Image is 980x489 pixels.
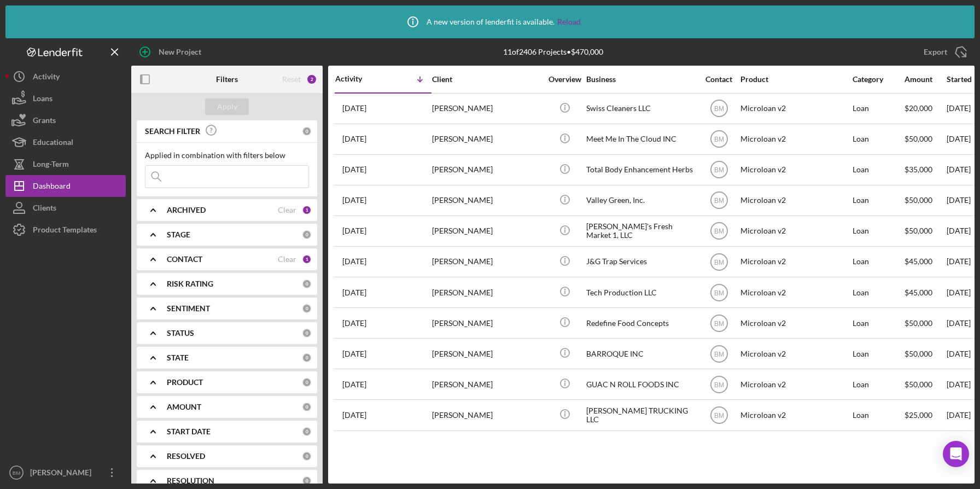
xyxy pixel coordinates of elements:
[302,353,312,363] div: 0
[302,451,312,461] div: 0
[5,153,126,175] button: Long-Term
[905,247,946,276] div: $45,000
[167,427,211,436] b: START DATE
[905,75,946,84] div: Amount
[714,319,724,327] text: BM
[740,247,850,276] div: Microloan v2
[5,88,126,109] button: Loans
[905,400,946,429] div: $25,000
[586,75,696,84] div: Business
[853,247,903,276] div: Loan
[740,94,850,123] div: Microloan v2
[342,226,366,235] time: 2025-08-01 21:40
[586,186,696,215] div: Valley Green, Inc.
[342,350,366,358] time: 2025-07-17 01:09
[217,98,237,115] div: Apply
[432,217,541,246] div: [PERSON_NAME]
[905,278,946,307] div: $45,000
[740,125,850,154] div: Microloan v2
[740,155,850,184] div: Microloan v2
[342,104,366,113] time: 2025-08-06 23:19
[5,219,126,241] a: Product Templates
[342,257,366,266] time: 2025-07-31 00:11
[33,219,97,243] div: Product Templates
[853,308,903,337] div: Loan
[853,400,903,429] div: Loan
[586,155,696,184] div: Total Body Enhancement Herbs
[924,41,947,63] div: Export
[905,125,946,154] div: $50,000
[503,48,603,56] div: 11 of 2406 Projects • $470,000
[740,278,850,307] div: Microloan v2
[167,403,201,411] b: AMOUNT
[5,175,126,197] a: Dashboard
[586,308,696,337] div: Redefine Food Concepts
[853,186,903,215] div: Loan
[853,339,903,368] div: Loan
[216,75,238,84] b: Filters
[943,441,969,467] div: Open Intercom Messenger
[853,94,903,123] div: Loan
[913,41,975,63] button: Export
[399,8,581,36] div: A new version of lenderfit is available.
[167,329,194,337] b: STATUS
[586,125,696,154] div: Meet Me In The Cloud INC
[145,151,309,160] div: Applied in combination with filters below
[302,304,312,313] div: 0
[740,75,850,84] div: Product
[714,166,724,174] text: BM
[5,197,126,219] button: Clients
[432,247,541,276] div: [PERSON_NAME]
[33,66,60,90] div: Activity
[167,280,213,288] b: RISK RATING
[302,126,312,136] div: 0
[432,278,541,307] div: [PERSON_NAME]
[5,66,126,88] button: Activity
[33,109,56,134] div: Grants
[167,206,206,214] b: ARCHIVED
[714,258,724,266] text: BM
[167,230,190,239] b: STAGE
[342,165,366,174] time: 2025-08-06 02:01
[432,94,541,123] div: [PERSON_NAME]
[167,378,203,387] b: PRODUCT
[740,217,850,246] div: Microloan v2
[167,255,202,264] b: CONTACT
[586,339,696,368] div: BARROQUE INC
[586,217,696,246] div: [PERSON_NAME]'s Fresh Market 1, LLC
[544,75,585,84] div: Overview
[698,75,739,84] div: Contact
[586,247,696,276] div: J&G Trap Services
[342,288,366,297] time: 2025-07-30 19:33
[853,75,903,84] div: Category
[853,155,903,184] div: Loan
[905,94,946,123] div: $20,000
[432,308,541,337] div: [PERSON_NAME]
[159,41,201,63] div: New Project
[905,370,946,399] div: $50,000
[302,230,312,240] div: 0
[302,254,312,264] div: 1
[586,278,696,307] div: Tech Production LLC
[432,186,541,215] div: [PERSON_NAME]
[167,452,205,461] b: RESOLVED
[714,381,724,388] text: BM
[33,131,73,156] div: Educational
[740,186,850,215] div: Microloan v2
[432,370,541,399] div: [PERSON_NAME]
[302,377,312,387] div: 0
[714,289,724,296] text: BM
[33,88,52,112] div: Loans
[33,175,71,200] div: Dashboard
[905,155,946,184] div: $35,000
[27,462,98,486] div: [PERSON_NAME]
[714,136,724,143] text: BM
[714,197,724,205] text: BM
[714,350,724,358] text: BM
[740,339,850,368] div: Microloan v2
[432,155,541,184] div: [PERSON_NAME]
[740,400,850,429] div: Microloan v2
